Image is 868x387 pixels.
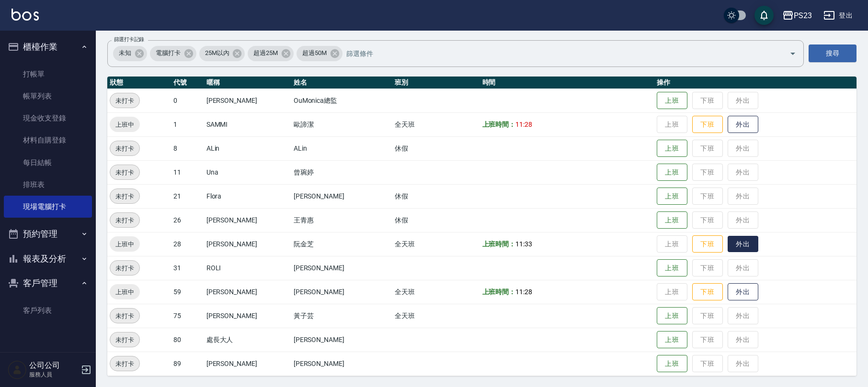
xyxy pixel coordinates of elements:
td: 31 [171,256,204,280]
td: 休假 [392,184,480,208]
button: 上班 [657,211,687,229]
button: 上班 [657,259,687,277]
button: 上班 [657,188,687,205]
img: Person [8,360,27,379]
th: 暱稱 [204,77,291,89]
th: 代號 [171,77,204,89]
span: 未打卡 [110,96,139,106]
span: 未知 [113,48,137,58]
div: 未知 [113,46,147,61]
button: 上班 [657,92,687,110]
span: 未打卡 [110,144,139,154]
b: 上班時間： [482,240,516,248]
a: 現金收支登錄 [4,107,92,129]
th: 狀態 [107,77,171,89]
td: 21 [171,184,204,208]
a: 帳單列表 [4,85,92,107]
span: 未打卡 [110,167,139,177]
td: 曾琬婷 [291,160,393,184]
button: Open [785,46,800,61]
td: [PERSON_NAME] [204,208,291,232]
td: 80 [171,328,204,352]
button: PS23 [778,6,816,25]
td: ALin [291,136,393,160]
button: 櫃檯作業 [4,34,92,59]
span: 電腦打卡 [150,48,186,58]
th: 時間 [480,77,654,89]
span: 超過50M [297,48,332,58]
div: PS23 [794,10,812,22]
td: SAMMI [204,112,291,136]
span: 25M以內 [199,48,235,58]
td: 王青惠 [291,208,393,232]
span: 未打卡 [110,191,139,201]
a: 打帳單 [4,63,92,85]
span: 未打卡 [110,335,139,345]
a: 排班表 [4,174,92,196]
img: Logo [11,9,39,21]
span: 未打卡 [110,263,139,273]
button: 客戶管理 [4,271,92,296]
span: 上班中 [110,287,140,297]
td: 89 [171,352,204,376]
td: 休假 [392,208,480,232]
button: 外出 [728,236,758,253]
td: 全天班 [392,280,480,304]
span: 未打卡 [110,311,139,321]
td: OuMonica總監 [291,88,393,112]
td: [PERSON_NAME] [204,304,291,328]
div: 25M以內 [199,46,245,61]
td: [PERSON_NAME] [291,328,393,352]
th: 班別 [392,77,480,89]
button: 預約管理 [4,221,92,246]
label: 篩選打卡記錄 [114,36,144,43]
button: 外出 [728,283,758,301]
td: 28 [171,232,204,256]
button: 上班 [657,140,687,157]
td: 全天班 [392,232,480,256]
button: 搜尋 [809,44,857,62]
td: 11 [171,160,204,184]
span: 上班中 [110,239,140,249]
td: [PERSON_NAME] [291,256,393,280]
td: Flora [204,184,291,208]
div: 超過50M [297,46,343,61]
button: 下班 [692,235,723,253]
span: 未打卡 [110,359,139,369]
span: 上班中 [110,120,140,130]
button: 登出 [820,7,857,24]
a: 客戶列表 [4,299,92,321]
td: 阮金芝 [291,232,393,256]
b: 上班時間： [482,121,516,128]
td: 休假 [392,136,480,160]
span: 超過25M [248,48,284,58]
button: save [754,6,774,25]
th: 操作 [654,77,857,89]
button: 報表及分析 [4,246,92,271]
b: 上班時間： [482,288,516,296]
td: 75 [171,304,204,328]
td: ALin [204,136,291,160]
button: 上班 [657,331,687,349]
p: 服務人員 [29,370,78,379]
button: 外出 [728,116,758,133]
td: 全天班 [392,112,480,136]
button: 上班 [657,307,687,325]
td: [PERSON_NAME] [291,184,393,208]
td: [PERSON_NAME] [204,88,291,112]
a: 現場電腦打卡 [4,196,92,218]
span: 11:28 [515,288,532,296]
td: [PERSON_NAME] [204,232,291,256]
button: 上班 [657,355,687,373]
td: 8 [171,136,204,160]
button: 上班 [657,164,687,181]
th: 姓名 [291,77,393,89]
td: [PERSON_NAME] [291,280,393,304]
td: 黃子芸 [291,304,393,328]
button: 下班 [692,283,723,301]
td: [PERSON_NAME] [204,352,291,376]
h5: 公司公司 [29,361,78,370]
td: 59 [171,280,204,304]
a: 材料自購登錄 [4,129,92,151]
div: 電腦打卡 [150,46,196,61]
